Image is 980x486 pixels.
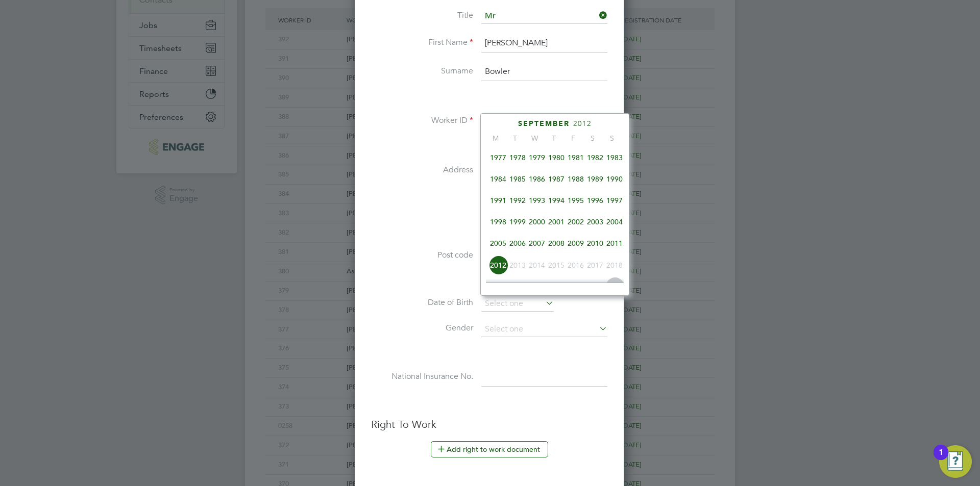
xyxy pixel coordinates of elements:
span: 2012 [488,255,508,275]
span: 2004 [605,212,624,232]
label: National Insurance No. [371,371,473,382]
span: 1977 [488,148,508,167]
span: 2008 [547,234,566,253]
span: 1981 [566,148,585,167]
span: 2024 [585,277,605,296]
label: First Name [371,37,473,48]
span: 1991 [488,191,508,210]
span: 1993 [527,191,547,210]
span: 2003 [585,212,605,232]
input: Select one [481,296,554,312]
span: 2019 [488,277,508,296]
span: 2016 [566,255,585,275]
label: Title [371,10,473,21]
span: 2000 [527,212,547,232]
button: Open Resource Center, 1 new notification [939,445,972,478]
button: Add right to work document [431,441,548,457]
span: September [518,119,570,128]
span: 2012 [573,119,592,128]
label: Surname [371,66,473,76]
span: 1997 [605,191,624,210]
span: 1992 [508,191,527,210]
label: Address [371,165,473,175]
span: T [505,134,525,143]
label: Gender [371,323,473,334]
span: 2017 [585,255,605,275]
span: 2023 [566,277,585,296]
span: 2002 [566,212,585,232]
span: W [525,134,544,143]
span: 1989 [585,169,605,189]
span: 1994 [547,191,566,210]
input: Select one [481,322,607,337]
label: Date of Birth [371,297,473,308]
span: M [486,134,505,143]
span: 1985 [508,169,527,189]
span: 1978 [508,148,527,167]
span: 2010 [585,234,605,253]
span: 1995 [566,191,585,210]
span: 2025 [605,277,624,296]
span: 1998 [488,212,508,232]
span: 2009 [566,234,585,253]
span: 2001 [547,212,566,232]
span: 2011 [605,234,624,253]
span: 2013 [508,255,527,275]
span: F [563,134,583,143]
span: 2006 [508,234,527,253]
span: S [602,134,622,143]
h3: Right To Work [371,418,607,431]
span: 1999 [508,212,527,232]
span: 2014 [527,255,547,275]
label: Post code [371,250,473,261]
span: S [583,134,602,143]
span: 2018 [605,255,624,275]
span: 1990 [605,169,624,189]
span: 1984 [488,169,508,189]
label: Worker ID [371,115,473,126]
span: 1996 [585,191,605,210]
div: 1 [939,452,943,466]
span: 2020 [508,277,527,296]
span: 1983 [605,148,624,167]
span: 1987 [547,169,566,189]
span: 1988 [566,169,585,189]
span: 1979 [527,148,547,167]
span: 2015 [547,255,566,275]
span: 2005 [488,234,508,253]
span: 1982 [585,148,605,167]
span: T [544,134,563,143]
span: 1980 [547,148,566,167]
span: 1986 [527,169,547,189]
input: Select one [481,9,607,24]
span: 2021 [527,277,547,296]
span: 2022 [547,277,566,296]
span: 2007 [527,234,547,253]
